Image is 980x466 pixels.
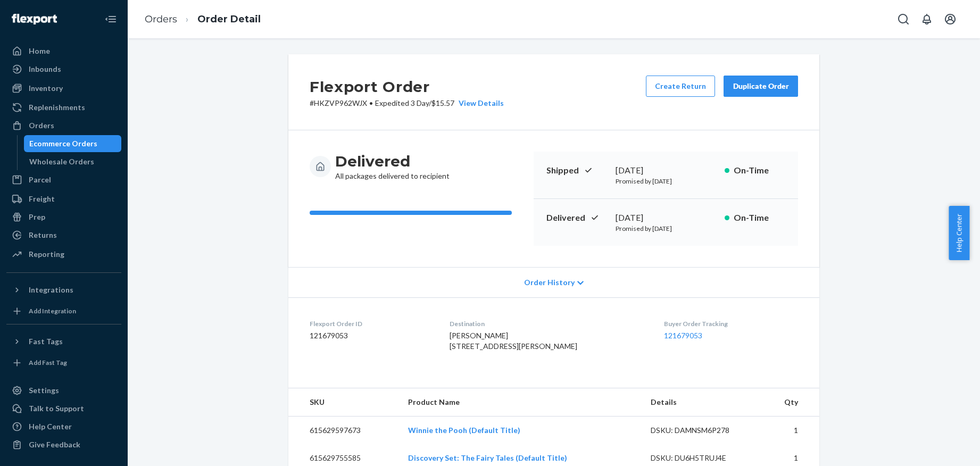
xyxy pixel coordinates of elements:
p: Promised by [DATE] [616,224,716,233]
button: Integrations [6,281,121,298]
button: Create Return [646,76,715,97]
a: Wholesale Orders [24,153,122,170]
span: • [369,98,373,107]
a: Inventory [6,80,121,97]
div: Reporting [29,249,64,260]
a: Ecommerce Orders [24,135,122,152]
a: Talk to Support [6,400,121,417]
dt: Buyer Order Tracking [664,319,798,328]
div: Add Fast Tag [29,358,67,367]
a: Add Integration [6,303,121,320]
button: Open account menu [940,9,961,30]
a: Freight [6,190,121,207]
a: Winnie the Pooh (Default Title) [408,426,520,435]
p: On-Time [734,164,785,177]
th: Product Name [400,388,642,417]
p: Shipped [546,164,607,177]
div: Prep [29,212,45,222]
div: Freight [29,194,55,204]
button: Give Feedback [6,436,121,453]
button: Duplicate Order [724,76,798,97]
td: 615629597673 [288,417,400,445]
a: Settings [6,382,121,399]
div: Settings [29,385,59,396]
a: Discovery Set: The Fairy Tales (Default Title) [408,453,567,462]
a: Add Fast Tag [6,354,121,371]
th: Details [642,388,759,417]
a: 121679053 [664,331,702,340]
div: Give Feedback [29,439,80,450]
div: All packages delivered to recipient [335,152,450,181]
div: Integrations [29,285,73,295]
button: Help Center [949,206,969,260]
div: Talk to Support [29,403,84,414]
a: Orders [145,13,177,25]
a: Home [6,43,121,60]
h3: Delivered [335,152,450,171]
span: [PERSON_NAME] [STREET_ADDRESS][PERSON_NAME] [450,331,577,351]
a: Replenishments [6,99,121,116]
div: Home [29,46,50,56]
dt: Destination [450,319,647,328]
p: Promised by [DATE] [616,177,716,186]
div: Orders [29,120,54,131]
div: Fast Tags [29,336,63,347]
td: 1 [759,417,819,445]
button: Open notifications [916,9,937,30]
div: Replenishments [29,102,85,113]
div: Wholesale Orders [29,156,94,167]
p: On-Time [734,212,785,224]
a: Help Center [6,418,121,435]
h2: Flexport Order [310,76,504,98]
div: Duplicate Order [733,81,789,91]
div: Inventory [29,83,63,94]
button: Close Navigation [100,9,121,30]
div: Help Center [29,421,72,432]
p: # HKZVP962WJX / $15.57 [310,98,504,109]
div: Parcel [29,174,51,185]
button: View Details [454,98,504,109]
div: [DATE] [616,212,716,224]
span: Expedited 3 Day [375,98,429,107]
a: Parcel [6,171,121,188]
th: SKU [288,388,400,417]
dt: Flexport Order ID [310,319,433,328]
div: [DATE] [616,164,716,177]
button: Fast Tags [6,333,121,350]
span: Order History [524,277,575,288]
a: Prep [6,209,121,226]
div: Add Integration [29,306,76,315]
a: Orders [6,117,121,134]
img: Flexport logo [12,14,57,24]
button: Open Search Box [893,9,914,30]
ol: breadcrumbs [136,4,269,35]
div: Ecommerce Orders [29,138,97,149]
div: Inbounds [29,64,61,74]
dd: 121679053 [310,330,433,341]
p: Delivered [546,212,607,224]
th: Qty [759,388,819,417]
div: DSKU: DAMNSM6P278 [651,425,751,436]
a: Returns [6,227,121,244]
div: DSKU: DU6H5TRUJ4E [651,453,751,463]
a: Reporting [6,246,121,263]
a: Inbounds [6,61,121,78]
a: Order Detail [197,13,261,25]
div: Returns [29,230,57,240]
